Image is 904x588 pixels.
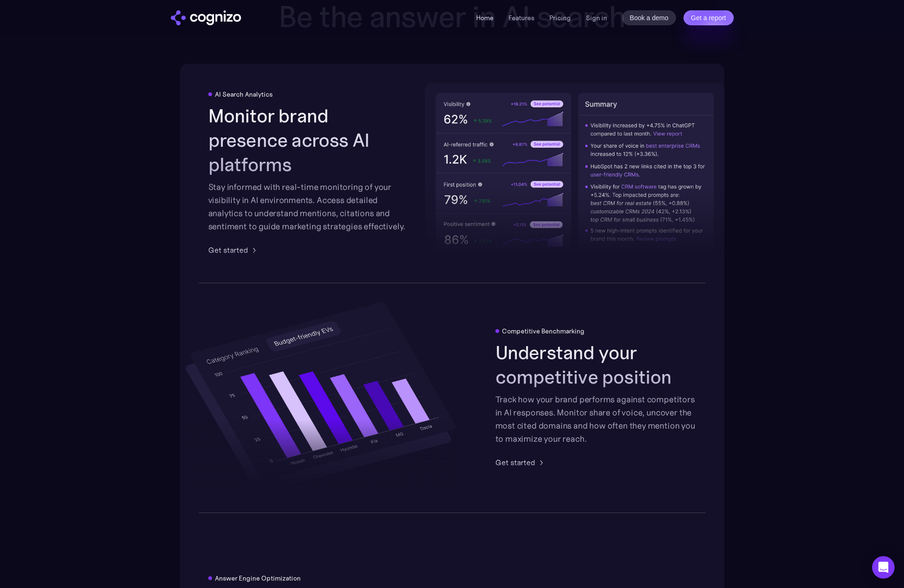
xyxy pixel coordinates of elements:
[171,10,241,25] a: home
[425,83,724,264] img: AI visibility metrics performance insights
[208,244,259,256] a: Get started
[208,244,248,256] div: Get started
[495,340,696,389] h2: Understand your competitive position
[502,327,585,335] div: Competitive Benchmarking
[622,10,676,25] a: Book a demo
[495,393,696,445] div: Track how your brand performs against competitors in AI responses. Monitor share of voice, uncove...
[872,556,895,579] div: Open Intercom Messenger
[476,14,494,22] a: Home
[495,457,547,468] a: Get started
[509,14,534,22] a: Features
[215,90,273,98] div: AI Search Analytics
[495,457,535,468] div: Get started
[171,10,241,25] img: cognizo logo
[684,10,734,25] a: Get a report
[586,12,607,23] a: Sign in
[549,14,571,22] a: Pricing
[208,104,409,177] h2: Monitor brand presence across AI platforms
[208,181,409,233] div: Stay informed with real-time monitoring of your visibility in AI environments. Access detailed an...
[215,574,301,582] div: Answer Engine Optimization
